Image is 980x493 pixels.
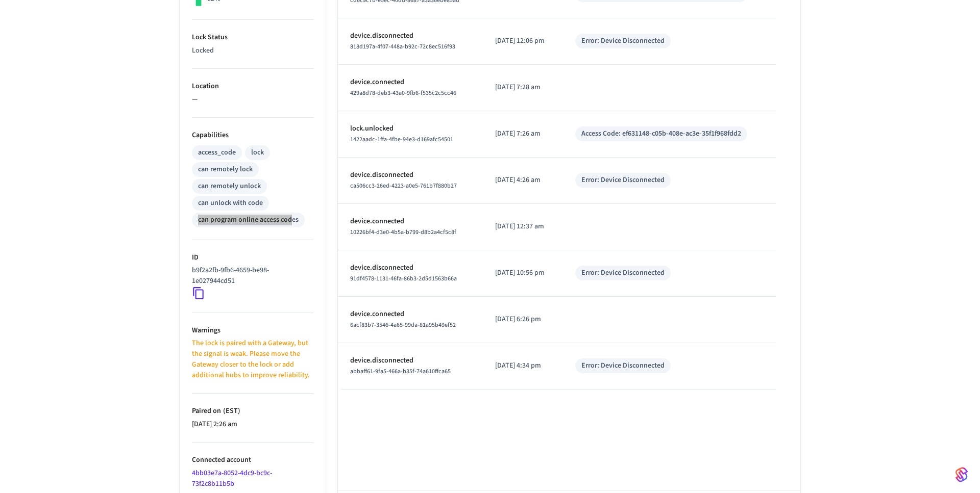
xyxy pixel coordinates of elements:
[350,216,471,227] p: device.connected
[350,135,453,144] span: 1422aadc-1ffa-4fbe-94e3-d169afc54501
[350,181,457,190] span: ca506cc3-26ed-4223-a0e5-761b7f880b27
[495,314,551,325] p: [DATE] 6:26 pm
[495,268,551,278] p: [DATE] 10:56 pm
[198,164,253,175] div: can remotely lock
[495,175,551,186] p: [DATE] 4:26 am
[192,406,313,417] p: Paired on
[192,455,313,465] p: Connected account
[495,82,551,93] p: [DATE] 7:28 am
[495,221,551,232] p: [DATE] 12:37 am
[350,31,471,41] p: device.disconnected
[495,36,551,46] p: [DATE] 12:06 pm
[192,81,313,92] p: Location
[350,77,471,88] p: device.connected
[198,198,263,209] div: can unlock with code
[192,94,313,105] p: —
[350,367,451,376] span: abbaff61-9fa5-466a-b35f-74a610ffca65
[192,325,313,336] p: Warnings
[495,360,551,371] p: [DATE] 4:34 pm
[581,268,665,278] div: Error: Device Disconnected
[350,309,471,320] p: device.connected
[221,406,240,416] span: ( EST )
[581,128,741,139] div: Access Code: ef631148-c05b-408e-ac3e-35f1f968fdd2
[192,45,313,56] p: Locked
[350,228,456,237] span: 10226bf4-d3e0-4b5a-b799-d8b2a4cf5c8f
[350,170,471,180] p: device.disconnected
[192,252,313,263] p: ID
[350,123,471,134] p: lock.unlocked
[192,419,313,430] p: [DATE] 2:26 am
[198,215,299,225] div: can program online access codes
[350,263,471,273] p: device.disconnected
[198,181,261,192] div: can remotely unlock
[251,147,264,158] div: lock
[192,265,309,287] p: b9f2a2fb-9fb6-4659-be98-1e027944cd51
[495,128,551,139] p: [DATE] 7:26 am
[198,147,236,158] div: access_code
[581,175,665,186] div: Error: Device Disconnected
[350,274,457,283] span: 91df4578-1131-46fa-86b3-2d5d1563b66a
[192,130,313,141] p: Capabilities
[581,360,665,371] div: Error: Device Disconnected
[350,355,471,366] p: device.disconnected
[350,89,456,97] span: 429a8d78-deb3-43a0-9fb6-f535c2c5cc46
[955,466,968,483] img: SeamLogoGradient.69752ec5.svg
[192,32,313,43] p: Lock Status
[192,338,313,381] p: The lock is paired with a Gateway, but the signal is weak. Please move the Gateway closer to the ...
[581,36,665,46] div: Error: Device Disconnected
[350,42,455,51] span: 818d197a-4f07-448a-b92c-72c8ec516f93
[192,468,272,489] a: 4bb03e7a-8052-4dc9-bc9c-73f2c8b11b5b
[350,321,456,329] span: 6acf83b7-3546-4a65-99da-81a95b49ef52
